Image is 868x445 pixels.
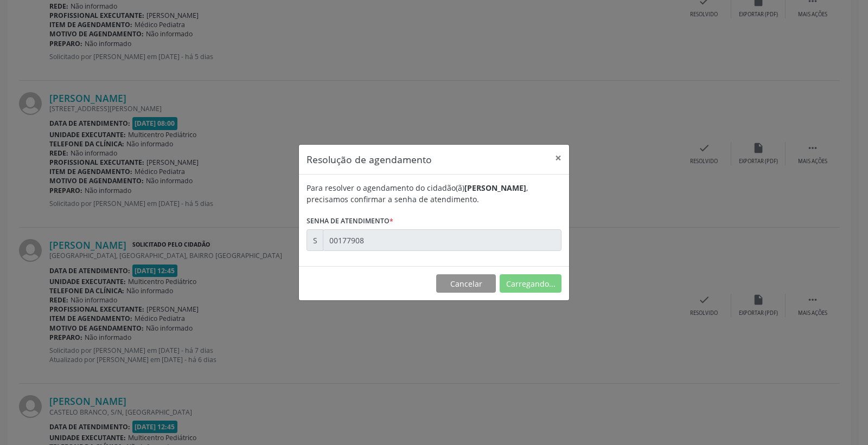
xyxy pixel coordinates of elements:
h5: Resolução de agendamento [307,152,432,166]
div: S [307,229,323,251]
div: Para resolver o agendamento do cidadão(ã) , precisamos confirmar a senha de atendimento. [307,182,561,205]
button: Close [547,145,569,171]
label: Senha de atendimento [307,212,393,229]
b: [PERSON_NAME] [464,183,526,193]
button: Carregando... [500,274,561,293]
button: Cancelar [436,274,496,293]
